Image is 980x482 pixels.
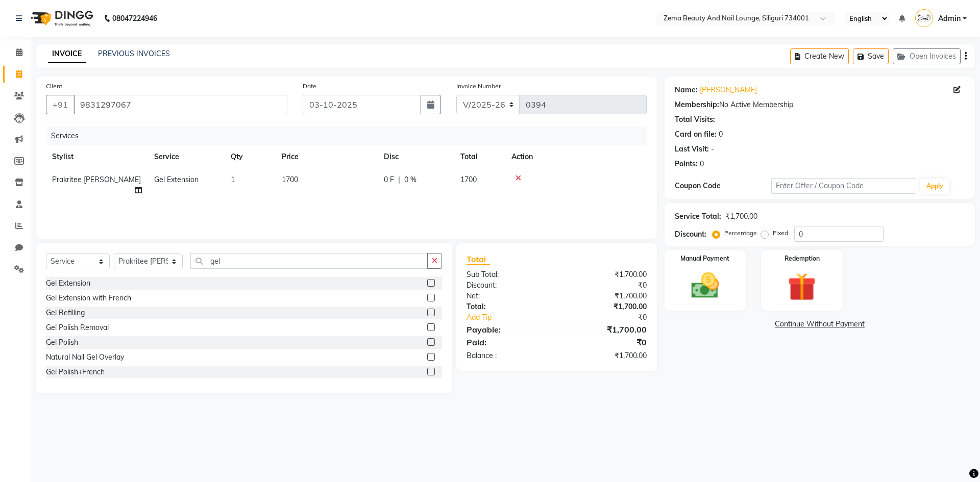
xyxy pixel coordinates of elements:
[47,126,654,145] div: Services
[46,352,124,363] div: Natural Nail Gel Overlay
[459,291,556,301] div: Net:
[680,254,729,263] label: Manual Payment
[725,211,757,222] div: ₹1,700.00
[556,323,654,336] div: ₹1,700.00
[556,280,654,291] div: ₹0
[384,174,394,185] span: 0 F
[52,175,141,184] span: Prakritee [PERSON_NAME]
[573,312,654,323] div: ₹0
[46,278,90,289] div: Gel Extension
[675,159,698,169] div: Points:
[276,145,378,168] th: Price
[46,293,131,303] div: Gel Extension with French
[378,145,454,168] th: Disc
[675,211,721,222] div: Service Total:
[460,175,477,184] span: 1700
[48,45,86,63] a: INVOICE
[556,291,654,301] div: ₹1,700.00
[779,269,825,305] img: _gift.svg
[46,145,148,168] th: Stylist
[459,336,556,348] div: Paid:
[556,350,654,361] div: ₹1,700.00
[303,82,316,91] label: Date
[719,129,723,140] div: 0
[790,48,849,64] button: Create New
[46,95,75,114] button: +91
[700,159,704,169] div: 0
[556,336,654,348] div: ₹0
[459,269,556,280] div: Sub Total:
[675,229,706,240] div: Discount:
[398,174,400,185] span: |
[46,337,78,348] div: Gel Polish
[711,144,714,155] div: -
[459,301,556,312] div: Total:
[667,319,973,329] a: Continue Without Payment
[675,181,771,191] div: Coupon Code
[282,175,298,184] span: 1700
[404,174,416,185] span: 0 %
[154,175,199,184] span: Gel Extension
[231,175,235,184] span: 1
[675,114,715,125] div: Total Visits:
[675,99,965,110] div: No Active Membership
[454,145,505,168] th: Total
[26,4,96,33] img: logo
[112,4,157,33] b: 08047224946
[675,144,709,155] div: Last Visit:
[459,323,556,336] div: Payable:
[893,48,961,64] button: Open Invoices
[785,254,820,263] label: Redemption
[456,82,501,91] label: Invoice Number
[675,99,719,110] div: Membership:
[459,312,573,323] a: Add Tip
[773,229,788,238] label: Fixed
[675,129,717,140] div: Card on file:
[675,85,698,95] div: Name:
[505,145,647,168] th: Action
[920,179,949,194] button: Apply
[225,145,276,168] th: Qty
[190,253,428,269] input: Search or Scan
[98,49,170,58] a: PREVIOUS INVOICES
[853,48,889,64] button: Save
[459,280,556,291] div: Discount:
[556,269,654,280] div: ₹1,700.00
[46,367,105,377] div: Gel Polish+French
[724,229,757,238] label: Percentage
[682,269,728,302] img: _cash.svg
[771,178,916,194] input: Enter Offer / Coupon Code
[700,85,757,95] a: [PERSON_NAME]
[915,9,933,27] img: Admin
[73,95,287,114] input: Search by Name/Mobile/Email/Code
[459,350,556,361] div: Balance :
[938,13,961,24] span: Admin
[46,82,62,91] label: Client
[467,254,490,265] span: Total
[556,301,654,312] div: ₹1,700.00
[46,322,109,333] div: Gel Polish Removal
[46,308,85,318] div: Gel Refilling
[148,145,225,168] th: Service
